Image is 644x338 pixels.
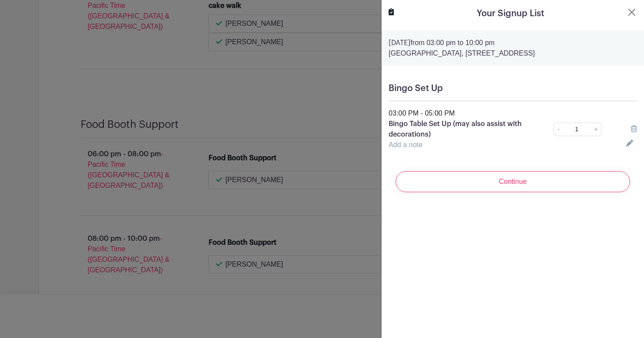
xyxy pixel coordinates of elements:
h5: Bingo Set Up [389,83,637,94]
button: Close [626,7,637,18]
div: 03:00 PM - 05:00 PM [383,108,642,119]
p: [GEOGRAPHIC_DATA], [STREET_ADDRESS] [389,48,637,59]
input: Continue [396,171,630,192]
h5: Your Signup List [477,7,544,20]
strong: [DATE] [389,39,410,46]
p: from 03:00 pm to 10:00 pm [389,38,637,48]
p: Bingo Table Set Up (may also assist with decorations) [389,119,529,140]
a: Add a note [389,141,422,148]
a: + [591,123,602,136]
a: - [553,123,563,136]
